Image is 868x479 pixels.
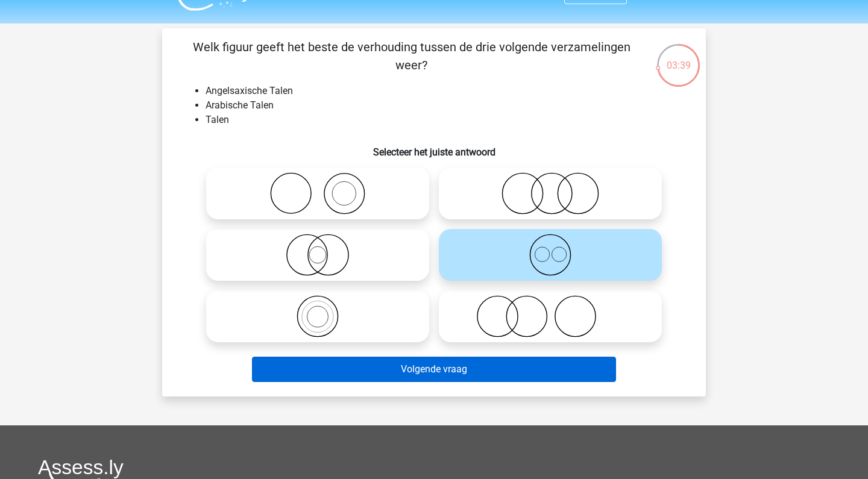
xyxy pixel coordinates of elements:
[181,38,641,74] p: Welk figuur geeft het beste de verhouding tussen de drie volgende verzamelingen weer?
[206,113,687,127] li: Talen
[656,43,701,73] div: 03:39
[252,357,617,382] button: Volgende vraag
[181,137,687,158] h6: Selecteer het juiste antwoord
[206,84,687,98] li: Angelsaxische Talen
[206,98,687,113] li: Arabische Talen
